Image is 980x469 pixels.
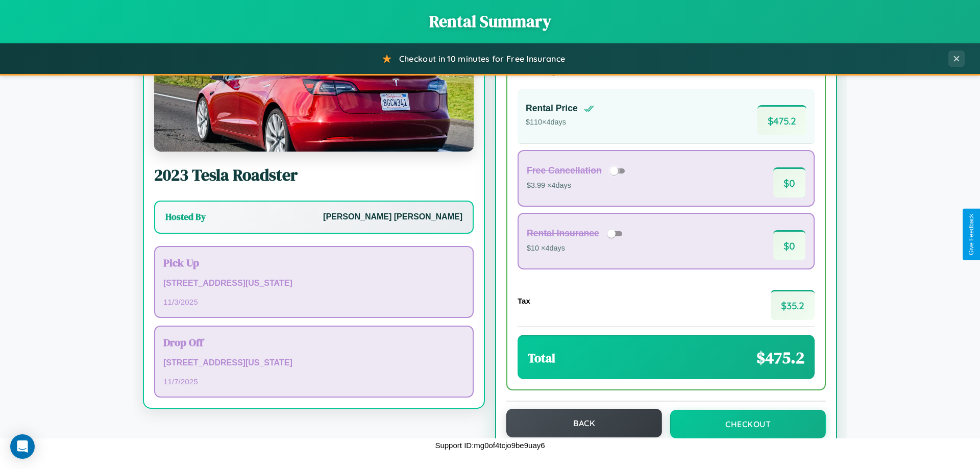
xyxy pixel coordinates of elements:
span: $ 0 [773,230,805,260]
h2: 2023 Tesla Roadster [154,164,474,186]
h3: Drop Off [163,335,464,350]
span: Checkout in 10 minutes for Free Insurance [399,54,565,64]
h4: Rental Insurance [527,228,599,239]
p: [PERSON_NAME] [PERSON_NAME] [323,210,462,225]
button: Checkout [670,410,826,438]
span: $ 475.2 [756,347,804,369]
h4: Free Cancellation [527,165,602,176]
h3: Pick Up [163,255,464,270]
p: [STREET_ADDRESS][US_STATE] [163,356,464,371]
p: $3.99 × 4 days [527,179,628,192]
p: 11 / 7 / 2025 [163,375,464,388]
h3: Hosted By [165,211,206,223]
h4: Rental Price [526,103,578,114]
span: $ 0 [773,167,805,198]
h3: Total [528,350,555,366]
img: Tesla Roadster [154,50,474,152]
p: $10 × 4 days [527,242,626,255]
span: $ 475.2 [757,105,806,135]
div: Open Intercom Messenger [10,434,35,459]
p: Support ID: mg0of4tcjo9be9uay6 [435,438,545,452]
div: Give Feedback [968,214,975,255]
p: [STREET_ADDRESS][US_STATE] [163,276,464,291]
p: 11 / 3 / 2025 [163,295,464,309]
h4: Tax [518,297,530,305]
span: $ 35.2 [771,290,815,320]
h1: Rental Summary [10,10,970,33]
button: Back [506,409,662,437]
p: $ 110 × 4 days [526,116,594,129]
